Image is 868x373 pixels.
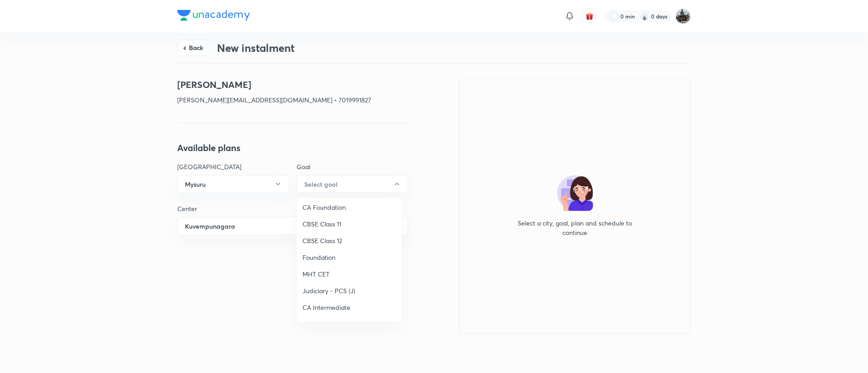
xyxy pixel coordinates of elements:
span: CA Foundation [302,203,396,212]
span: CBSE Class 11 [302,219,396,229]
span: Foundation [302,253,396,262]
span: CBSE Class 12 [302,236,396,245]
span: Judiciary - PCS (J) [302,286,396,295]
span: CA Intermediate [302,303,396,312]
span: UPSC - Centres [302,319,396,329]
span: MHT CET [302,269,396,279]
